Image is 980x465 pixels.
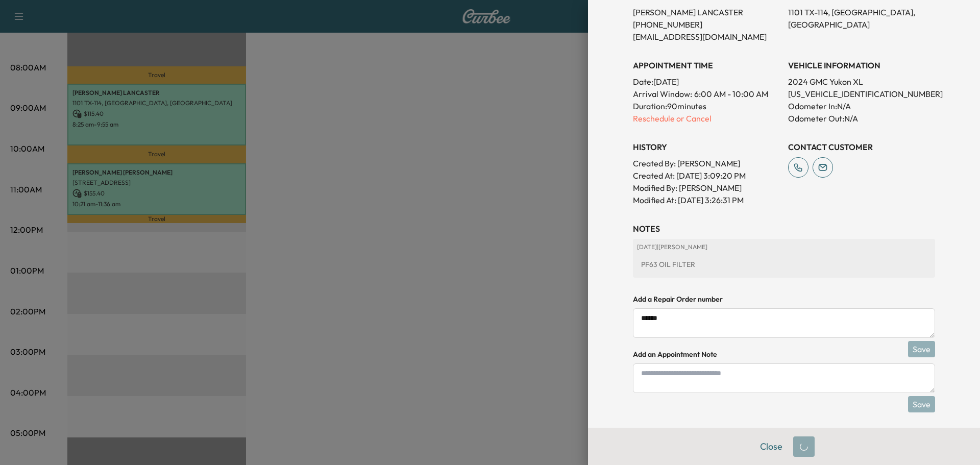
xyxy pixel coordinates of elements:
[633,157,780,169] p: Created By : [PERSON_NAME]
[633,223,935,235] h3: NOTES
[788,59,935,71] h3: VEHICLE INFORMATION
[788,88,935,100] p: [US_VEHICLE_IDENTIFICATION_NUMBER]
[637,255,931,274] div: PF63 OIL FILTER
[633,100,780,112] p: Duration: 90 minutes
[633,349,935,359] h4: Add an Appointment Note
[633,112,780,125] p: Reschedule or Cancel
[633,59,780,71] h3: APPOINTMENT TIME
[633,141,780,153] h3: History
[633,182,780,194] p: Modified By : [PERSON_NAME]
[633,76,780,88] p: Date: [DATE]
[633,18,780,31] p: [PHONE_NUMBER]
[633,88,780,100] p: Arrival Window:
[633,6,780,18] p: [PERSON_NAME] LANCASTER
[788,112,935,125] p: Odometer Out: N/A
[633,169,780,182] p: Created At : [DATE] 3:09:20 PM
[788,6,935,31] p: 1101 TX-114, [GEOGRAPHIC_DATA], [GEOGRAPHIC_DATA]
[788,100,935,112] p: Odometer In: N/A
[633,194,780,206] p: Modified At : [DATE] 3:26:31 PM
[633,31,780,43] p: [EMAIL_ADDRESS][DOMAIN_NAME]
[694,88,768,100] span: 6:00 AM - 10:00 AM
[788,141,935,153] h3: CONTACT CUSTOMER
[788,76,935,88] p: 2024 GMC Yukon XL
[637,243,931,251] p: [DATE] | [PERSON_NAME]
[753,436,789,457] button: Close
[633,294,935,304] h4: Add a Repair Order number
